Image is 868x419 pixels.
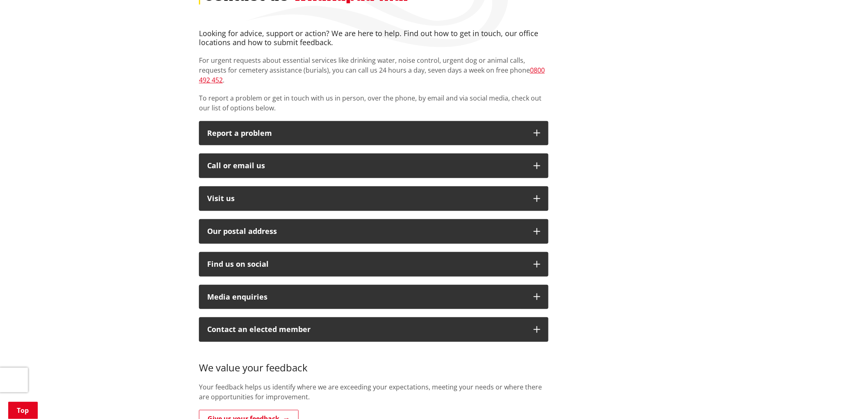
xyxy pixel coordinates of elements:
button: Call or email us [199,153,548,178]
div: Find us on social [207,260,525,268]
p: For urgent requests about essential services like drinking water, noise control, urgent dog or an... [199,55,548,85]
p: Your feedback helps us identify where we are exceeding your expectations, meeting your needs or w... [199,382,548,402]
iframe: Messenger Launcher [830,385,860,414]
button: Our postal address [199,219,548,244]
button: Report a problem [199,121,548,146]
p: To report a problem or get in touch with us in person, over the phone, by email and via social me... [199,93,548,113]
div: Media enquiries [207,293,525,301]
p: Contact an elected member [207,325,525,334]
h2: Our postal address [207,227,525,236]
button: Contact an elected member [199,317,548,342]
h3: We value your feedback [199,350,548,374]
div: Call or email us [207,162,525,170]
a: 0800 492 452 [199,66,545,85]
a: Top [8,402,38,419]
p: Visit us [207,195,525,203]
button: Visit us [199,186,548,211]
h4: Looking for advice, support or action? We are here to help. Find out how to get in touch, our off... [199,29,548,47]
p: Report a problem [207,129,525,137]
button: Find us on social [199,252,548,277]
button: Media enquiries [199,285,548,309]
